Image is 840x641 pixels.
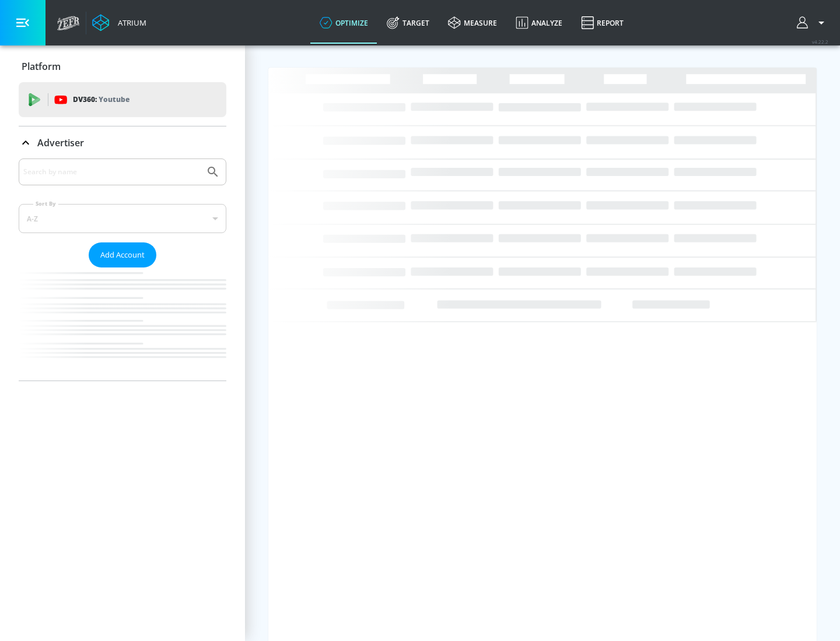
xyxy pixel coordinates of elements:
[23,164,200,179] input: Search by name
[89,242,156,267] button: Add Account
[73,93,129,106] p: DV360:
[812,38,828,45] span: v 4.22.2
[19,50,226,83] div: Platform
[113,17,146,28] div: Atrium
[439,2,506,44] a: measure
[506,2,572,44] a: Analyze
[19,159,226,381] div: Advertiser
[19,204,226,233] div: A-Z
[100,248,145,262] span: Add Account
[92,14,146,31] a: Atrium
[22,60,61,73] p: Platform
[99,93,129,105] p: Youtube
[377,2,439,44] a: Target
[19,267,226,381] nav: list of Advertiser
[572,2,633,44] a: Report
[19,82,226,117] div: DV360: Youtube
[33,200,58,207] label: Sort By
[310,2,377,44] a: optimize
[19,126,226,159] div: Advertiser
[37,136,84,149] p: Advertiser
